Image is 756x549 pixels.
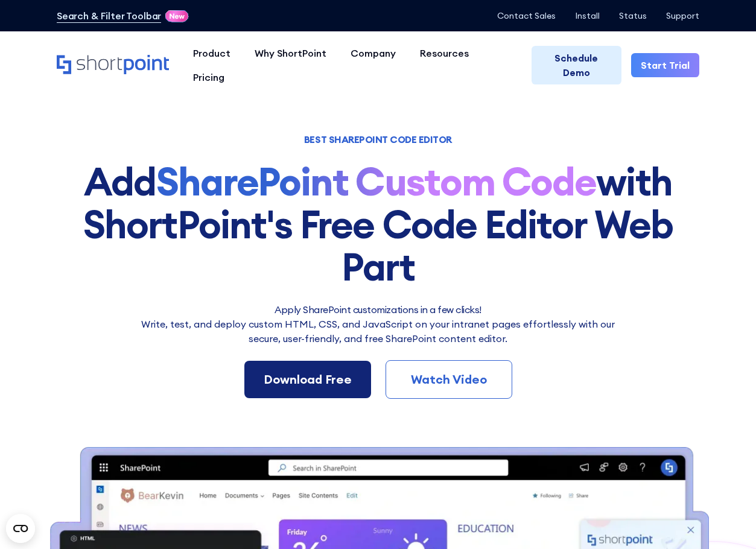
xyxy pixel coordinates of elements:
div: Resources [420,46,469,60]
iframe: Chat Widget [539,409,756,549]
a: Contact Sales [497,11,556,21]
div: Watch Video [405,370,492,389]
strong: SharePoint Custom Code [156,157,597,206]
a: Watch Video [386,360,512,399]
div: Company [351,46,396,60]
a: Download Free [244,361,371,398]
p: Write, test, and deploy custom HTML, CSS, and JavaScript on your intranet pages effortlessly wi﻿t... [134,317,623,346]
a: Support [666,11,699,21]
a: Product [181,41,243,65]
a: Search & Filter Toolbar [57,8,161,23]
h2: Apply SharePoint customizations in a few clicks! [134,302,623,317]
a: Start Trial [631,53,699,77]
div: Product [193,46,230,60]
button: Open CMP widget [6,514,35,543]
a: Home [57,55,169,75]
a: Company [338,41,408,65]
a: Schedule Demo [532,46,621,84]
div: Why ShortPoint [255,46,326,60]
a: Why ShortPoint [243,41,338,65]
a: Install [575,11,600,21]
h1: BEST SHAREPOINT CODE EDITOR [47,135,708,144]
a: Pricing [181,65,237,89]
div: Download Free [264,370,352,389]
a: Status [619,11,647,21]
h1: Add with ShortPoint's Free Code Editor Web Part [47,160,708,288]
a: Resources [408,41,481,65]
div: Pricing [193,70,224,84]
